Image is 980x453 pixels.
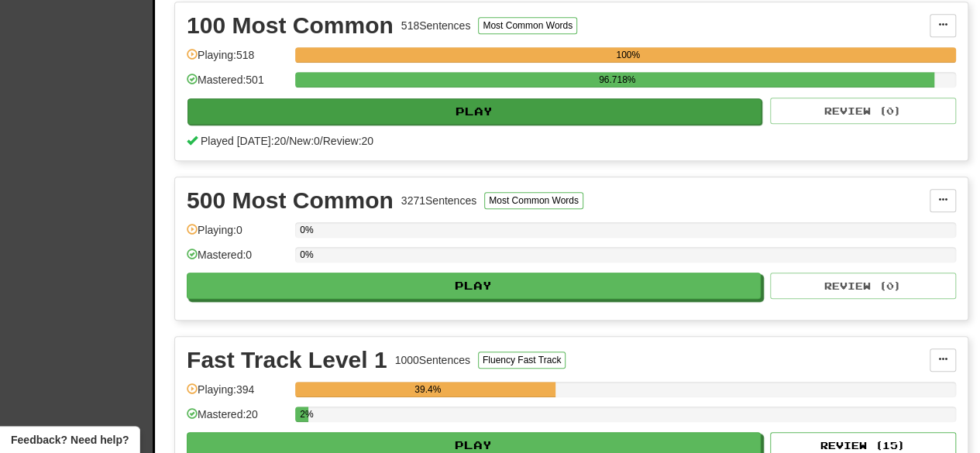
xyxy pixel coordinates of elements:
[401,18,471,33] div: 518 Sentences
[11,432,129,448] span: Open feedback widget
[187,72,287,98] div: Mastered: 501
[323,135,373,147] span: Review: 20
[187,273,761,299] button: Play
[478,352,566,369] button: Fluency Fast Track
[770,273,956,299] button: Review (0)
[300,47,956,63] div: 100%
[187,14,394,37] div: 100 Most Common
[320,135,323,147] span: /
[187,407,287,432] div: Mastered: 20
[484,192,583,209] button: Most Common Words
[187,348,387,372] div: Fast Track Level 1
[478,17,577,34] button: Most Common Words
[201,135,286,147] span: Played [DATE]: 20
[401,193,476,208] div: 3271 Sentences
[286,135,289,147] span: /
[770,98,956,124] button: Review (0)
[300,72,934,88] div: 96.718%
[187,47,287,73] div: Playing: 518
[289,135,320,147] span: New: 0
[300,407,308,422] div: 2%
[187,98,762,125] button: Play
[187,247,287,273] div: Mastered: 0
[187,222,287,248] div: Playing: 0
[187,189,394,212] div: 500 Most Common
[395,352,470,368] div: 1000 Sentences
[187,382,287,407] div: Playing: 394
[300,382,555,397] div: 39.4%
